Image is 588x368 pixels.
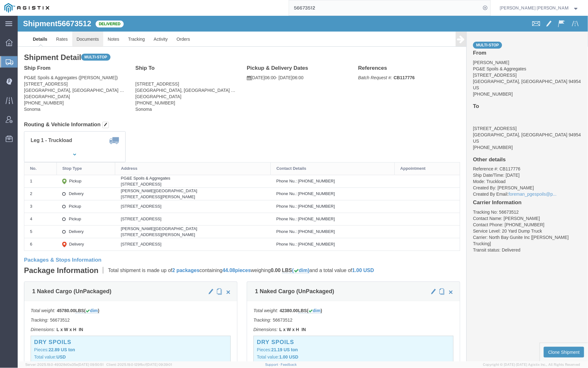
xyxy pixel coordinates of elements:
[281,363,297,366] a: Feedback
[25,363,104,366] span: Server: 2025.19.0-49328d0a35e
[483,362,580,367] span: Copyright © [DATE]-[DATE] Agistix Inc., All Rights Reserved
[500,4,579,12] button: [PERSON_NAME] [PERSON_NAME]
[289,0,481,15] input: Search for shipment number, reference number
[18,16,588,361] iframe: FS Legacy Container
[265,363,281,366] a: Support
[500,4,569,11] span: Kayte Bray Dogali
[106,363,172,366] span: Client: 2025.19.0-129fbcf
[4,3,49,13] img: logo
[146,363,172,366] span: [DATE] 09:39:01
[78,363,104,366] span: [DATE] 09:50:51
